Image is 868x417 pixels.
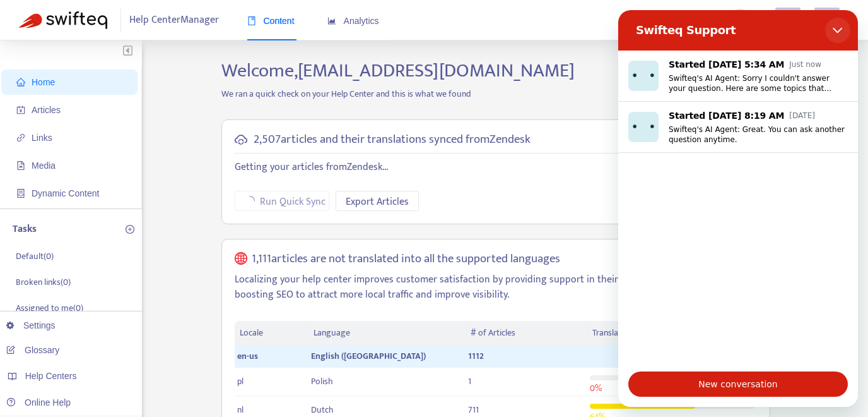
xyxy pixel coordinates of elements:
p: Localizing your help center improves customer satisfaction by providing support in their preferre... [235,272,757,303]
span: Dutch [311,402,334,417]
a: Online Help [6,397,71,408]
iframe: Messaging window [618,10,858,407]
span: global [235,252,247,267]
span: 1 [468,374,471,389]
span: link [16,133,25,142]
span: Analytics [327,16,379,26]
span: English ([GEOGRAPHIC_DATA]) [311,349,426,363]
p: Broken links ( 0 ) [16,275,71,289]
p: Default ( 0 ) [16,250,54,263]
span: Content [247,16,295,26]
span: nl [237,402,243,417]
p: We ran a quick check on your Help Center and this is what we found [212,87,780,100]
span: 711 [468,402,479,417]
p: Tasks [13,222,37,237]
span: Home [32,77,55,87]
span: Polish [311,374,333,389]
h5: 2,507 articles and their translations synced from Zendesk [254,133,531,147]
div: Translate Ratio [592,326,751,340]
span: Help Center Manager [129,8,219,32]
span: pl [237,374,243,389]
span: home [16,78,25,87]
span: loading [245,196,255,206]
span: Welcome, [EMAIL_ADDRESS][DOMAIN_NAME] [221,55,575,87]
th: Language [308,321,465,346]
button: Run Quick Sync [235,191,329,211]
h5: 1,111 articles are not translated into all the supported languages [252,252,560,267]
span: 0 % [590,381,602,396]
span: en-us [237,349,258,363]
p: Assigned to me ( 0 ) [16,301,83,315]
span: Run Quick Sync [260,194,325,210]
span: Help Centers [25,371,77,381]
span: Links [32,133,52,143]
p: Getting your articles from Zendesk ... [235,160,757,175]
th: # of Articles [466,321,587,346]
span: Media [32,160,56,171]
img: Swifteq [19,11,107,29]
th: Locale [235,321,309,346]
span: Export Articles [346,194,409,210]
button: Export Articles [336,191,419,211]
span: area-chart [327,16,336,25]
span: plus-circle [126,225,134,234]
span: Articles [32,105,61,115]
span: 1112 [468,349,484,363]
span: container [16,189,25,198]
span: file-image [16,161,25,170]
span: account-book [16,106,25,114]
a: Settings [6,320,56,330]
a: Glossary [6,345,59,355]
span: cloud-sync [235,133,247,146]
span: Dynamic Content [32,188,99,198]
span: book [247,16,256,25]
